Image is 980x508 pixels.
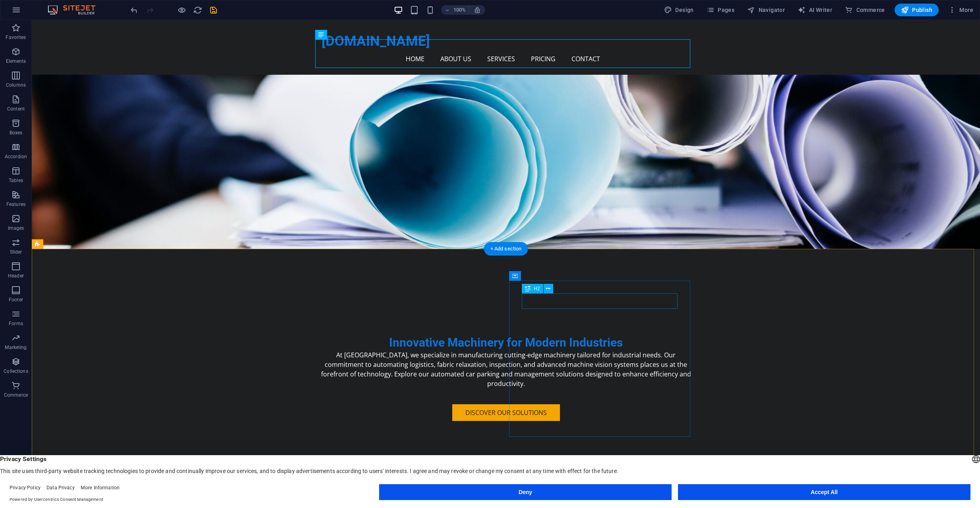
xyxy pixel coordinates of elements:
span: H2 [534,286,540,291]
h6: 100% [453,5,466,15]
p: Favorites [6,34,26,41]
span: More [948,6,973,14]
span: Publish [901,6,932,14]
p: Tables [9,177,23,184]
span: AI Writer [798,6,832,14]
button: Click here to leave preview mode and continue editing [177,5,186,15]
button: 100% [441,5,469,15]
div: + Add section [484,242,528,256]
i: Save (Ctrl+S) [209,6,218,15]
button: Commerce [842,4,888,16]
p: Accordion [5,153,27,160]
div: Design (Ctrl+Alt+Y) [661,4,697,16]
button: Pages [703,4,738,16]
p: Footer [9,297,23,303]
i: Reload page [193,6,202,15]
p: Commerce [4,392,28,398]
img: Editor Logo [46,5,105,15]
p: Marketing [5,344,27,351]
p: Slider [10,249,22,255]
button: reload [193,5,202,15]
p: Columns [6,82,26,88]
p: Images [8,225,24,231]
button: save [209,5,218,15]
p: Header [8,273,24,279]
button: undo [129,5,139,15]
span: Navigator [747,6,785,14]
button: Navigator [744,4,788,16]
p: Content [7,106,25,112]
p: Boxes [10,130,23,136]
i: Undo: Move elements (Ctrl+Z) [130,6,139,15]
span: Commerce [845,6,885,14]
i: On resize automatically adjust zoom level to fit chosen device. [474,6,481,14]
span: Design [664,6,694,14]
button: Design [661,4,697,16]
button: AI Writer [794,4,835,16]
button: More [945,4,976,16]
span: Pages [707,6,734,14]
p: Collections [4,368,28,374]
p: Elements [6,58,26,64]
p: Forms [9,320,23,327]
button: Publish [895,4,939,16]
p: Features [6,201,25,207]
